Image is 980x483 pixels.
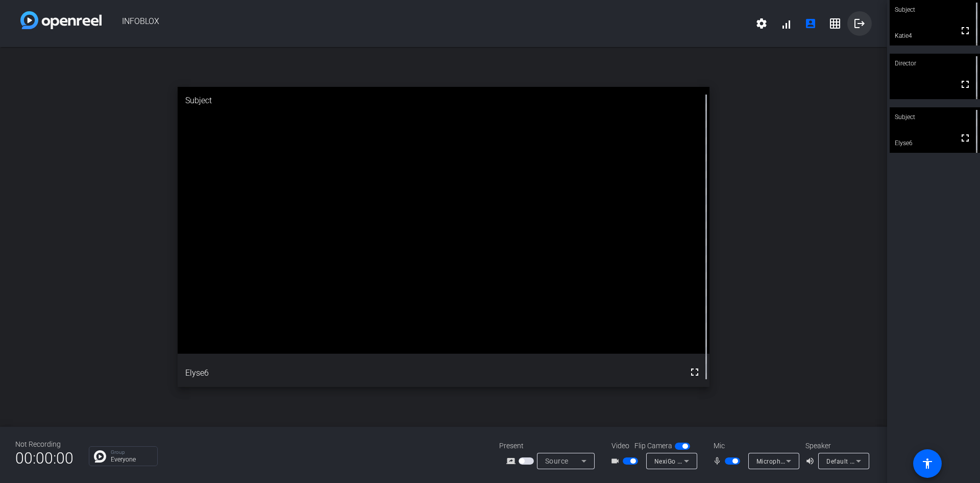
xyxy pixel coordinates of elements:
[499,441,601,451] div: Present
[853,17,866,30] mat-icon: logout
[634,441,672,451] span: Flip Camera
[20,11,102,29] img: white-gradient.svg
[611,441,629,451] span: Video
[890,54,980,73] div: Director
[774,11,798,36] button: signal_cellular_alt
[804,17,817,30] mat-icon: account_box
[178,87,710,114] div: Subject
[654,457,771,465] span: NexiGo N60 FHD Webcam (1d6c:0103)
[890,107,980,127] div: Subject
[689,366,701,378] mat-icon: fullscreen
[15,446,73,471] span: 00:00:00
[921,457,934,470] mat-icon: accessibility
[111,450,152,455] p: Group
[805,455,818,467] mat-icon: volume_up
[506,455,519,467] mat-icon: screen_share_outline
[755,17,768,30] mat-icon: settings
[805,441,867,451] div: Speaker
[829,17,841,30] mat-icon: grid_on
[713,455,725,467] mat-icon: mic_none
[545,457,569,465] span: Source
[94,450,106,463] img: Chat Icon
[111,456,152,463] p: Everyone
[959,132,971,144] mat-icon: fullscreen
[959,78,971,90] mat-icon: fullscreen
[756,457,866,465] span: Microphone Array (Realtek(R) Audio)
[703,441,805,451] div: Mic
[15,439,73,450] div: Not Recording
[826,457,937,465] span: Default - Speakers (Realtek(R) Audio)
[610,455,623,467] mat-icon: videocam_outline
[959,25,971,37] mat-icon: fullscreen
[102,11,749,36] span: INFOBLOX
